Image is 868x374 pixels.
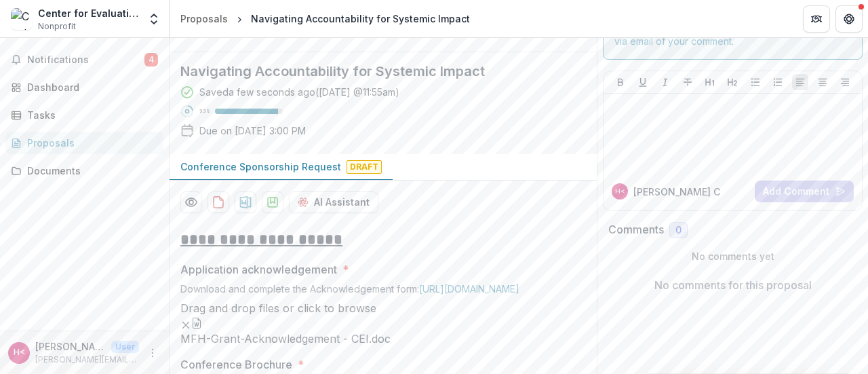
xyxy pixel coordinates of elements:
[5,76,163,98] a: Dashboard
[654,277,812,293] p: No comments for this proposal
[180,261,337,278] p: Application acknowledgement
[419,283,519,295] a: [URL][DOMAIN_NAME]
[5,49,163,71] button: Notifications4
[612,74,629,90] button: Bold
[180,63,564,79] h2: Navigating Accountability for Systemic Impact
[180,12,228,26] div: Proposals
[180,333,391,345] span: MFH-Grant-Acknowledgement - CEI.doc
[289,191,378,213] button: AI Assistant
[144,345,161,361] button: More
[180,191,202,213] button: Preview 474a084f-421d-4cf5-9c92-1d6bbe483f3a-0.pdf
[814,74,831,90] button: Align Center
[251,12,470,26] div: Navigating Accountability for Systemic Impact
[657,74,673,90] button: Italicize
[35,339,106,354] p: [PERSON_NAME] [PERSON_NAME] <[PERSON_NAME][EMAIL_ADDRESS][DOMAIN_NAME]>
[608,249,857,263] p: No comments yet
[635,74,651,90] button: Underline
[199,85,399,99] div: Saved a few seconds ago ( [DATE] @ 11:55am )
[208,191,229,213] button: download-proposal
[180,283,586,300] div: Download and complete the Acknowledgement form:
[11,8,33,30] img: Center for Evaluation Innovation Inc
[770,74,786,90] button: Ordered List
[175,9,233,29] a: Proposals
[262,191,283,213] button: download-proposal
[347,160,382,174] span: Draft
[111,341,139,353] p: User
[27,108,153,122] div: Tasks
[180,160,341,174] p: Conference Sponsorship Request
[180,356,292,373] p: Conference Brochure
[180,316,191,333] button: Remove File
[792,74,808,90] button: Align Left
[35,354,139,366] p: [PERSON_NAME][EMAIL_ADDRESS][DOMAIN_NAME]
[175,9,475,29] nav: breadcrumb
[27,164,153,178] div: Documents
[14,348,25,357] div: Hanh Cao Yu <hanh@evaluationinnovation.org>
[835,5,863,33] button: Get Help
[144,5,163,33] button: Open entity switcher
[5,104,163,126] a: Tasks
[27,54,144,66] span: Notifications
[803,5,830,33] button: Partners
[38,20,76,33] span: Nonprofit
[747,74,764,90] button: Bullet List
[235,191,256,213] button: download-proposal
[755,181,854,202] button: Add Comment
[144,53,158,67] span: 4
[180,300,376,316] p: Drag and drop files or
[27,136,153,150] div: Proposals
[675,225,682,236] span: 0
[837,74,853,90] button: Align Right
[702,74,718,90] button: Heading 1
[724,74,741,90] button: Heading 2
[38,6,139,20] div: Center for Evaluation Innovation Inc
[5,132,163,154] a: Proposals
[5,160,163,182] a: Documents
[633,185,720,199] p: [PERSON_NAME] C
[608,223,664,236] h2: Comments
[199,107,210,116] p: 93 %
[27,80,153,94] div: Dashboard
[679,74,696,90] button: Strike
[199,124,306,138] p: Due on [DATE] 3:00 PM
[615,188,625,195] div: Hanh Cao Yu <hanh@evaluationinnovation.org>
[180,316,391,345] div: Remove FileMFH-Grant-Acknowledgement - CEI.doc
[298,301,376,315] span: click to browse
